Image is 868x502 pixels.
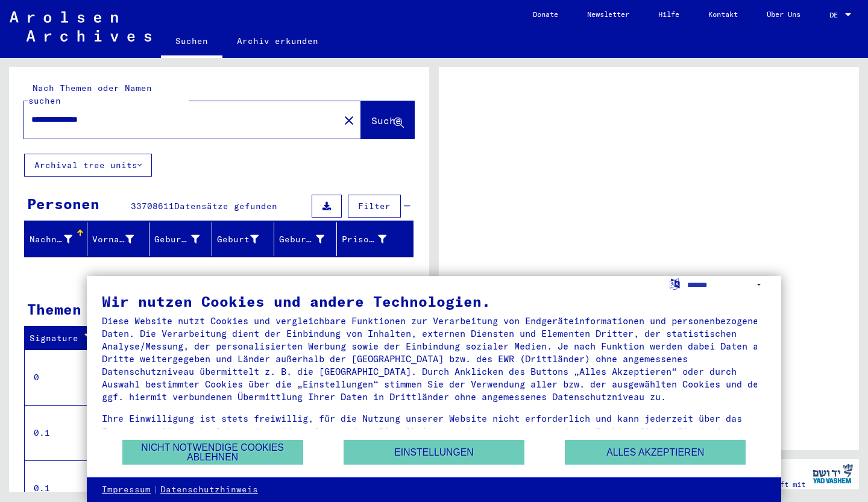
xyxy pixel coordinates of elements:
mat-header-cell: Geburtsdatum [274,222,337,256]
div: Nachname [30,230,87,249]
div: Geburt‏ [217,230,274,249]
td: 0 [25,350,108,405]
mat-header-cell: Nachname [25,222,87,256]
button: Filter [348,195,401,218]
button: Archival tree units [24,154,152,177]
div: Vorname [92,230,149,249]
img: yv_logo.png [810,459,855,489]
div: Geburtsdatum [279,230,339,249]
span: Filter [358,201,391,212]
mat-header-cell: Vorname [87,222,150,256]
a: Impressum [102,484,151,496]
div: Vorname [92,233,134,246]
span: Suche [371,115,401,127]
div: Diese Website nutzt Cookies und vergleichbare Funktionen zur Verarbeitung von Endgeräteinformatio... [102,315,766,403]
mat-header-cell: Geburt‏ [212,222,275,256]
button: Clear [337,108,361,132]
div: Themen [27,298,81,320]
button: Nicht notwendige Cookies ablehnen [122,440,303,465]
img: Arolsen_neg.svg [10,11,151,42]
div: Signature [30,329,110,348]
div: Wir nutzen Cookies und andere Technologien. [102,294,766,309]
td: 0.1 [25,405,108,460]
span: DE [829,11,843,19]
mat-icon: close [342,113,356,128]
mat-header-cell: Geburtsname [149,222,212,256]
button: Suche [361,101,414,139]
div: Nachname [30,233,72,246]
select: Sprache auswählen [687,276,766,293]
div: Ihre Einwilligung ist stets freiwillig, für die Nutzung unserer Website nicht erforderlich und ka... [102,412,766,450]
span: 33708611 [131,201,174,212]
a: Datenschutzhinweis [160,484,258,496]
div: Personen [27,193,99,215]
div: Geburtsname [154,233,200,246]
mat-label: Nach Themen oder Namen suchen [28,83,152,106]
button: Alles akzeptieren [565,440,746,465]
a: Suchen [161,27,222,58]
div: Prisoner # [342,230,402,249]
button: Einstellungen [344,440,524,465]
div: Signature [30,332,98,345]
div: Prisoner # [342,233,387,246]
a: Archiv erkunden [222,27,333,55]
div: Geburtsdatum [279,233,324,246]
span: Datensätze gefunden [174,201,277,212]
div: Geburt‏ [217,233,259,246]
label: Sprache auswählen [668,278,681,289]
mat-header-cell: Prisoner # [337,222,414,256]
div: Geburtsname [154,230,215,249]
